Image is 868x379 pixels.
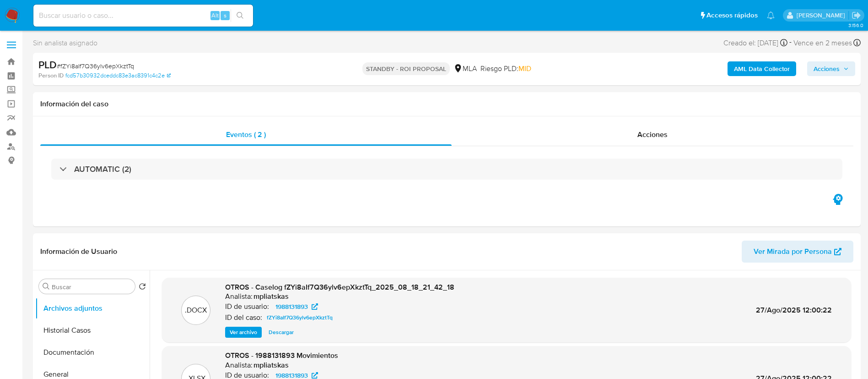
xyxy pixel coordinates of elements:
[225,302,269,311] p: ID de usuario:
[253,361,289,370] h6: mpliatskas
[518,63,531,74] span: MID
[226,129,266,140] span: Eventos ( 2 )
[734,61,790,76] b: AML Data Collector
[263,312,336,323] a: fZYi8aIf7Q36ylv6epXkztTq
[754,241,832,263] span: Ver Mirada por Persona
[74,164,131,174] h3: AUTOMATIC (2)
[756,305,832,315] span: 27/Ago/2025 12:00:22
[185,305,207,315] p: .DOCX
[767,11,775,19] a: Notificaciones
[793,38,852,48] span: Vence en 2 meses
[139,283,146,293] button: Volver al orden por defecto
[43,283,50,290] button: Buscar
[224,11,226,20] span: s
[453,64,477,74] div: MLA
[225,361,253,370] p: Analista:
[789,37,792,49] span: -
[814,61,840,76] span: Acciones
[225,350,338,361] span: OTROS - 1988131893 Movimientos
[267,312,333,323] span: fZYi8aIf7Q36ylv6epXkztTq
[33,10,253,22] input: Buscar usuario o caso...
[270,301,323,312] a: 1988131893
[275,301,308,312] span: 1988131893
[35,341,150,363] button: Documentación
[38,71,64,80] b: Person ID
[225,313,262,322] p: ID del caso:
[253,292,289,301] h6: mpliatskas
[211,11,219,20] span: Alt
[742,241,853,263] button: Ver Mirada por Persona
[40,247,117,256] h1: Información de Usuario
[40,99,853,109] h1: Información del caso
[35,319,150,341] button: Historial Casos
[33,38,97,48] span: Sin analista asignado
[231,9,249,22] button: search-icon
[57,61,134,71] span: # fZYi8aIf7Q36ylv6epXkztTq
[852,11,861,20] a: Salir
[225,327,262,338] button: Ver archivo
[728,61,796,76] button: AML Data Collector
[225,292,253,301] p: Analista:
[230,328,257,337] span: Ver archivo
[269,328,294,337] span: Descargar
[52,283,131,291] input: Buscar
[480,64,531,74] span: Riesgo PLD:
[264,327,298,338] button: Descargar
[38,57,57,72] b: PLD
[362,62,450,75] p: STANDBY - ROI PROPOSAL
[797,11,848,20] p: micaela.pliatskas@mercadolibre.com
[225,282,454,292] span: OTROS - Caselog fZYi8aIf7Q36ylv6epXkztTq_2025_08_18_21_42_18
[723,37,787,49] div: Creado el: [DATE]
[807,61,855,76] button: Acciones
[65,71,171,80] a: fcd57b30932dceddc83e3ac8391c4c2e
[706,11,758,20] span: Accesos rápidos
[637,129,668,140] span: Acciones
[35,297,150,319] button: Archivos adjuntos
[51,159,842,180] div: AUTOMATIC (2)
